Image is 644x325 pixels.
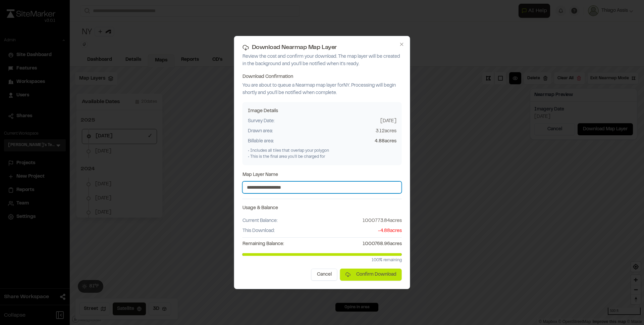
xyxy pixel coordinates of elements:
button: Confirm Download [340,269,402,281]
span: 1000773.84 acres [363,217,402,225]
h4: Download Confirmation [243,73,402,81]
p: You are about to queue a Nearmap map layer for NY . Processing will begin shortly and you'll be n... [243,82,402,97]
p: Review the cost and confirm your download. The map layer will be created in the background and yo... [243,53,402,68]
h2: Download Nearmap Map Layer [243,44,402,51]
span: This Download: [243,227,275,235]
span: 4.88 acres [375,138,396,145]
label: Map Layer Name [243,173,278,177]
span: Survey Date: [248,118,274,125]
span: Current Balance: [243,217,277,225]
span: Billable area: [248,138,274,145]
div: • This is the final area you'll be charged for [248,154,396,160]
h5: Image Details [248,107,396,115]
span: [DATE] [380,118,396,125]
span: Remaining Balance: [243,240,284,248]
p: 100 % remaining [243,257,402,263]
span: - 4.88 acres [378,227,402,235]
span: 1000768.96 acres [363,240,402,248]
button: Cancel [311,269,337,281]
span: Drawn area: [248,128,273,135]
h5: Usage & Balance [243,204,402,212]
div: • Includes all tiles that overlap your polygon [248,148,396,154]
span: 3.12 acres [376,128,396,135]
